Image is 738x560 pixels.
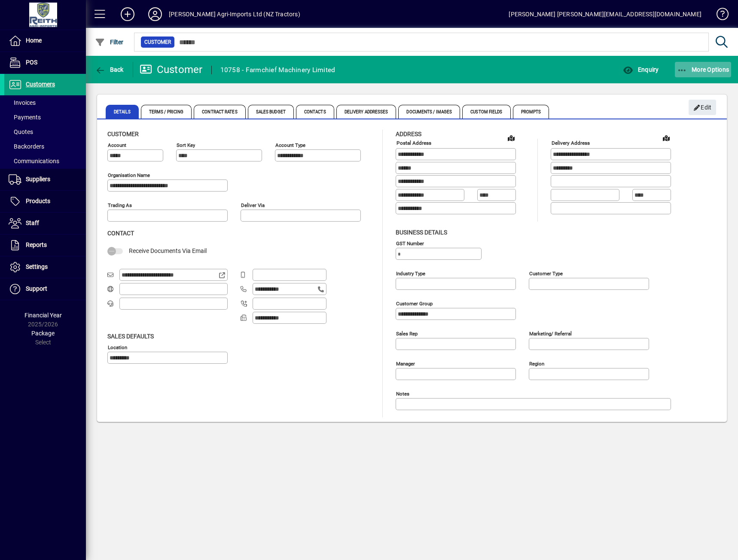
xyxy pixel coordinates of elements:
[248,105,294,119] span: Sales Budget
[106,105,139,119] span: Details
[141,105,192,119] span: Terms / Pricing
[93,34,126,50] button: Filter
[462,105,510,119] span: Custom Fields
[24,312,62,319] span: Financial Year
[26,241,47,248] span: Reports
[4,52,86,73] a: POS
[194,105,245,119] span: Contract Rates
[396,229,447,236] span: Business details
[529,270,563,276] mat-label: Customer type
[95,39,124,46] span: Filter
[26,176,50,183] span: Suppliers
[336,105,396,119] span: Delivery Addresses
[396,330,418,336] mat-label: Sales rep
[108,172,150,178] mat-label: Organisation name
[4,278,86,300] a: Support
[9,143,44,150] span: Backorders
[107,230,134,237] span: Contact
[4,139,86,154] a: Backorders
[108,344,127,350] mat-label: Location
[4,110,86,125] a: Payments
[26,81,55,88] span: Customers
[659,131,673,145] a: View on map
[4,234,86,256] a: Reports
[675,62,732,77] button: More Options
[169,7,300,21] div: [PERSON_NAME] Agri-Imports Ltd (NZ Tractors)
[396,131,421,137] span: Address
[177,142,195,148] mat-label: Sort key
[4,256,86,278] a: Settings
[398,105,460,119] span: Documents / Images
[26,219,39,226] span: Staff
[9,99,36,106] span: Invoices
[4,169,86,190] a: Suppliers
[529,360,544,366] mat-label: Region
[396,270,425,276] mat-label: Industry type
[26,263,48,270] span: Settings
[513,105,549,119] span: Prompts
[689,100,716,115] button: Edit
[296,105,334,119] span: Contacts
[4,95,86,110] a: Invoices
[129,247,207,254] span: Receive Documents Via Email
[9,114,41,121] span: Payments
[9,158,59,164] span: Communications
[114,6,141,22] button: Add
[396,360,415,366] mat-label: Manager
[275,142,305,148] mat-label: Account Type
[710,2,727,30] a: Knowledge Base
[623,66,659,73] span: Enquiry
[4,30,86,52] a: Home
[4,191,86,212] a: Products
[31,330,55,337] span: Package
[140,63,203,76] div: Customer
[93,62,126,77] button: Back
[107,333,154,340] span: Sales defaults
[220,63,335,77] div: 10758 - Farmchief Machinery Limited
[141,6,169,22] button: Profile
[396,240,424,246] mat-label: GST Number
[107,131,139,137] span: Customer
[677,66,729,73] span: More Options
[86,62,133,77] app-page-header-button: Back
[26,37,42,44] span: Home
[4,154,86,168] a: Communications
[95,66,124,73] span: Back
[621,62,661,77] button: Enquiry
[108,202,132,208] mat-label: Trading as
[509,7,701,21] div: [PERSON_NAME] [PERSON_NAME][EMAIL_ADDRESS][DOMAIN_NAME]
[396,300,433,306] mat-label: Customer group
[144,38,171,46] span: Customer
[9,128,33,135] span: Quotes
[396,390,409,396] mat-label: Notes
[4,213,86,234] a: Staff
[26,198,50,204] span: Products
[26,285,47,292] span: Support
[693,100,712,115] span: Edit
[504,131,518,145] a: View on map
[241,202,265,208] mat-label: Deliver via
[4,125,86,139] a: Quotes
[108,142,126,148] mat-label: Account
[26,59,37,66] span: POS
[529,330,572,336] mat-label: Marketing/ Referral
